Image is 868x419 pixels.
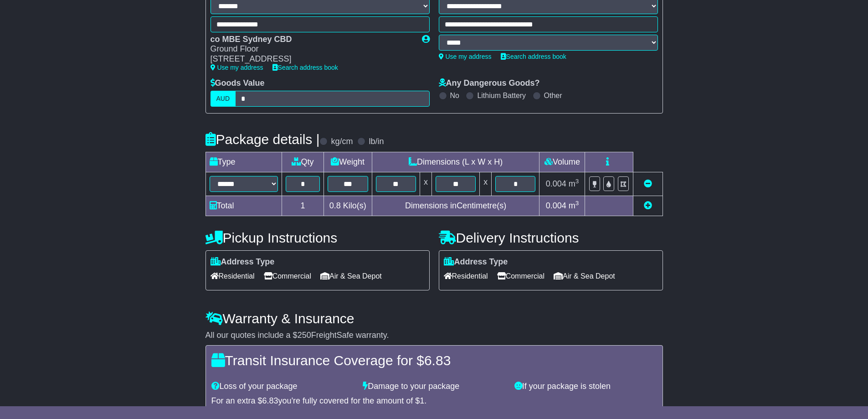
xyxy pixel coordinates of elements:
a: Add new item [644,201,652,210]
div: Loss of your package [207,382,359,392]
label: Other [544,91,562,100]
h4: Delivery Instructions [439,230,663,245]
span: 0.8 [329,201,341,210]
span: 0.004 [546,201,566,210]
td: Dimensions in Centimetre(s) [372,196,539,216]
div: Ground Floor [211,44,413,54]
h4: Warranty & Insurance [205,311,663,326]
td: Kilo(s) [324,196,372,216]
label: Address Type [211,257,275,267]
label: Address Type [444,257,508,267]
div: co MBE Sydney CBD [211,35,413,45]
td: Dimensions (L x W x H) [372,152,539,172]
span: 0.004 [546,179,566,188]
span: 1 [420,396,424,405]
a: Use my address [211,64,263,71]
span: 6.83 [424,353,451,368]
td: Type [205,152,282,172]
td: Weight [324,152,372,172]
span: 6.83 [262,396,278,405]
label: lb/in [369,137,384,147]
td: x [420,172,432,196]
label: kg/cm [331,137,353,147]
h4: Transit Insurance Coverage for $ [211,353,657,368]
sup: 3 [575,178,579,185]
label: AUD [211,91,236,107]
span: Commercial [497,269,544,283]
sup: 3 [575,200,579,207]
label: Lithium Battery [477,91,526,100]
div: If your package is stolen [510,382,662,392]
a: Use my address [439,53,492,60]
span: m [569,201,579,210]
label: Goods Value [211,78,265,88]
span: Air & Sea Depot [320,269,382,283]
span: m [569,179,579,188]
h4: Pickup Instructions [205,230,430,245]
td: 1 [282,196,324,216]
label: Any Dangerous Goods? [439,78,540,88]
h4: Package details | [205,132,320,147]
a: Search address book [501,53,566,60]
span: Commercial [264,269,311,283]
a: Remove this item [644,179,652,188]
span: Residential [444,269,488,283]
td: x [480,172,492,196]
label: No [450,91,459,100]
span: Residential [211,269,255,283]
div: [STREET_ADDRESS] [211,54,413,64]
a: Search address book [272,64,338,71]
span: 250 [298,331,311,340]
div: Damage to your package [358,382,510,392]
div: All our quotes include a $ FreightSafe warranty. [205,331,663,341]
td: Volume [539,152,585,172]
td: Total [205,196,282,216]
td: Qty [282,152,324,172]
div: For an extra $ you're fully covered for the amount of $ . [211,396,657,406]
span: Air & Sea Depot [554,269,615,283]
